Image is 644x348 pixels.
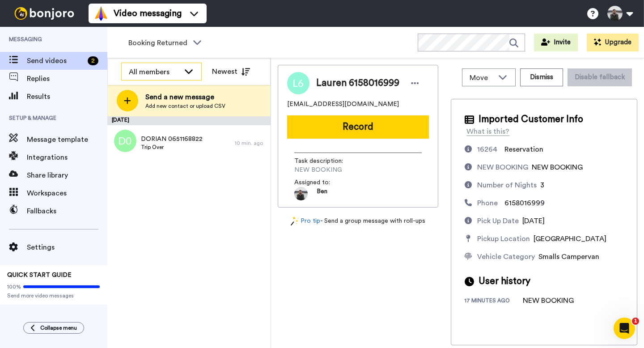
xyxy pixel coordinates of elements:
[538,253,599,260] span: Smalls Campervan
[114,130,136,152] img: d0.png
[278,216,438,226] div: - Send a group message with roll-ups
[632,318,639,325] span: 1
[477,198,498,208] div: Phone
[477,180,537,191] div: Number of Nights
[141,144,203,151] span: Trip Over
[27,134,107,145] span: Message template
[287,115,429,139] button: Record
[128,38,188,48] span: Booking Returned
[27,242,107,253] span: Settings
[27,206,107,216] span: Fallbacks
[11,7,78,20] img: bj-logo-header-white.svg
[205,63,257,81] button: Newest
[614,318,635,339] iframe: Intercom live chat
[291,216,320,226] a: Pro tip
[316,76,399,90] span: Lauren 6158016999
[287,100,399,109] span: [EMAIL_ADDRESS][DOMAIN_NAME]
[94,6,108,21] img: vm-color.svg
[465,297,523,306] div: 17 minutes ago
[477,233,530,244] div: Pickup Location
[534,34,578,51] button: Invite
[294,157,357,166] span: Task description :
[88,56,98,65] div: 2
[504,199,545,207] span: 6158016999
[587,34,639,51] button: Upgrade
[477,162,528,173] div: NEW BOOKING
[477,144,497,155] div: 16264
[27,188,107,199] span: Workspaces
[27,170,107,181] span: Share library
[7,292,100,299] span: Send more video messages
[477,251,535,262] div: Vehicle Category
[479,275,530,288] span: User history
[235,140,266,147] div: 10 min. ago
[7,272,72,278] span: QUICK START GUIDE
[145,102,225,110] span: Add new contact or upload CSV
[294,178,357,187] span: Assigned to:
[540,182,544,189] span: 3
[568,68,632,86] button: Disable fallback
[23,322,84,334] button: Collapse menu
[522,217,545,225] span: [DATE]
[291,216,299,226] img: magic-wand.svg
[477,216,519,226] div: Pick Up Date
[107,116,271,125] div: [DATE]
[27,73,107,84] span: Replies
[523,295,574,306] div: NEW BOOKING
[27,152,107,163] span: Integrations
[145,92,225,102] span: Send a new message
[470,72,494,83] span: Move
[532,164,583,171] span: NEW BOOKING
[520,68,563,86] button: Dismiss
[129,67,180,77] div: All members
[479,113,583,126] span: Imported Customer Info
[27,91,107,102] span: Results
[7,283,21,290] span: 100%
[114,7,182,20] span: Video messaging
[534,235,606,242] span: [GEOGRAPHIC_DATA]
[287,72,309,94] img: Image of Lauren 6158016999
[141,135,203,144] span: DORIAN 0651168822
[317,187,327,200] span: Ben
[466,126,509,137] div: What is this?
[27,55,84,66] span: Send videos
[504,146,543,153] span: Reservation
[40,324,77,331] span: Collapse menu
[294,187,308,200] img: 8d530055-8e4b-4d49-8148-7984d2993bee-1757449999.jpg
[294,166,379,174] span: NEW BOOKING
